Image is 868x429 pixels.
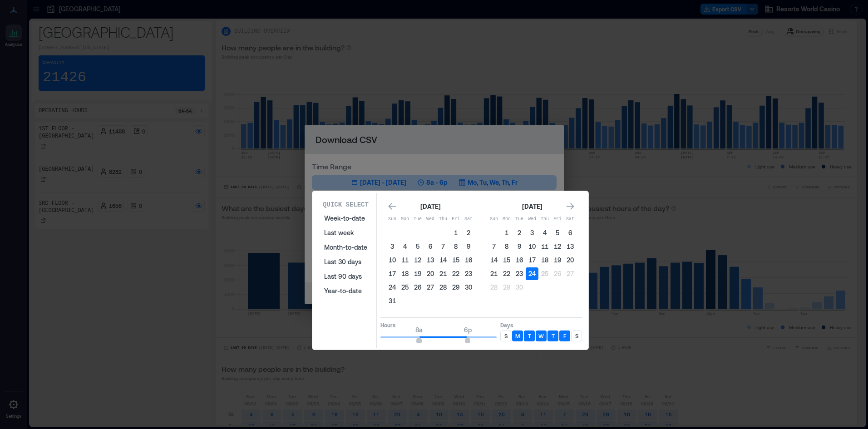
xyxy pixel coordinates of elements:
[418,201,443,212] div: [DATE]
[462,227,475,239] button: 2
[449,213,462,226] th: Friday
[551,213,564,226] th: Friday
[528,332,531,340] p: T
[488,213,500,226] th: Sunday
[538,332,544,340] p: W
[380,321,497,329] p: Hours
[526,254,538,266] button: 17
[411,213,424,226] th: Tuesday
[526,267,538,280] button: 24
[386,267,399,280] button: 17
[575,332,578,340] p: S
[500,254,513,266] button: 15
[513,267,526,280] button: 23
[399,240,411,253] button: 4
[488,267,500,280] button: 21
[462,281,475,294] button: 30
[500,213,513,226] th: Monday
[551,216,564,223] p: Fri
[424,213,437,226] th: Wednesday
[386,295,399,307] button: 31
[386,281,399,294] button: 24
[437,267,449,280] button: 21
[437,240,449,253] button: 7
[386,200,399,213] button: Go to previous month
[526,240,538,253] button: 10
[500,321,582,329] p: Days
[462,254,475,266] button: 16
[323,200,369,209] p: Quick Select
[513,213,526,226] th: Tuesday
[449,240,462,253] button: 8
[513,240,526,253] button: 9
[399,213,411,226] th: Monday
[515,332,520,340] p: M
[504,332,508,340] p: S
[464,326,472,334] span: 6p
[538,213,551,226] th: Thursday
[488,254,500,266] button: 14
[551,227,564,239] button: 5
[564,254,577,266] button: 20
[411,254,424,266] button: 12
[319,240,373,255] button: Month-to-date
[424,281,437,294] button: 27
[563,332,566,340] p: F
[319,255,373,269] button: Last 30 days
[449,216,462,223] p: Fri
[399,216,411,223] p: Mon
[513,227,526,239] button: 2
[399,267,411,280] button: 18
[437,213,449,226] th: Thursday
[552,332,555,340] p: T
[500,240,513,253] button: 8
[449,267,462,280] button: 22
[519,201,545,212] div: [DATE]
[538,254,551,266] button: 18
[551,267,564,280] button: 26
[564,227,577,239] button: 6
[500,267,513,280] button: 22
[399,281,411,294] button: 25
[564,240,577,253] button: 13
[488,240,500,253] button: 7
[526,227,538,239] button: 3
[319,226,373,240] button: Last week
[437,281,449,294] button: 28
[513,216,526,223] p: Tue
[411,216,424,223] p: Tue
[538,267,551,280] button: 25
[564,213,577,226] th: Saturday
[437,254,449,266] button: 14
[449,281,462,294] button: 29
[488,281,500,294] button: 28
[564,200,577,213] button: Go to next month
[386,240,399,253] button: 3
[437,216,449,223] p: Thu
[319,211,373,226] button: Week-to-date
[424,267,437,280] button: 20
[513,254,526,266] button: 16
[411,281,424,294] button: 26
[488,216,500,223] p: Sun
[319,284,373,298] button: Year-to-date
[449,254,462,266] button: 15
[462,216,475,223] p: Sat
[424,254,437,266] button: 13
[500,227,513,239] button: 1
[386,216,399,223] p: Sun
[538,227,551,239] button: 4
[538,240,551,253] button: 11
[500,281,513,294] button: 29
[462,240,475,253] button: 9
[399,254,411,266] button: 11
[526,216,538,223] p: Wed
[424,240,437,253] button: 6
[415,326,423,334] span: 8a
[564,267,577,280] button: 27
[411,240,424,253] button: 5
[319,269,373,284] button: Last 90 days
[386,254,399,266] button: 10
[500,216,513,223] p: Mon
[526,213,538,226] th: Wednesday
